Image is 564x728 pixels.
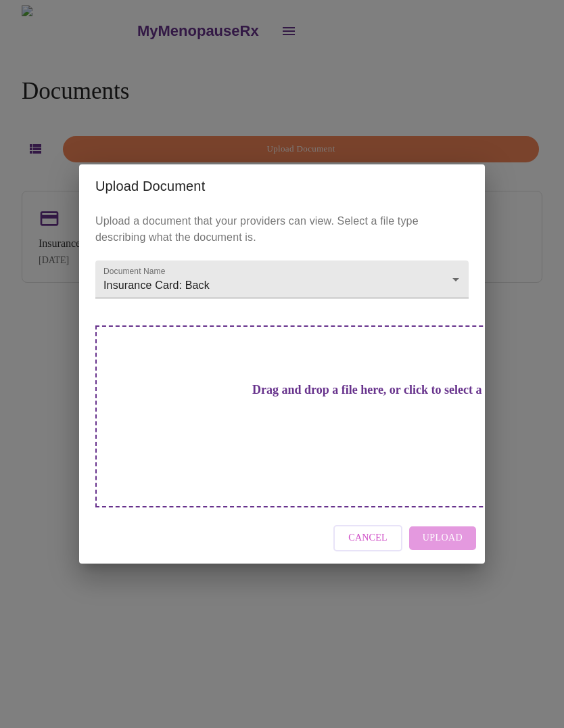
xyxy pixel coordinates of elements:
[190,383,563,397] h3: Drag and drop a file here, or click to select a file
[333,525,402,551] button: Cancel
[95,213,469,246] p: Upload a document that your providers can view. Select a file type describing what the document is.
[348,530,387,547] span: Cancel
[95,175,469,197] h2: Upload Document
[95,260,469,298] div: Insurance Card: Back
